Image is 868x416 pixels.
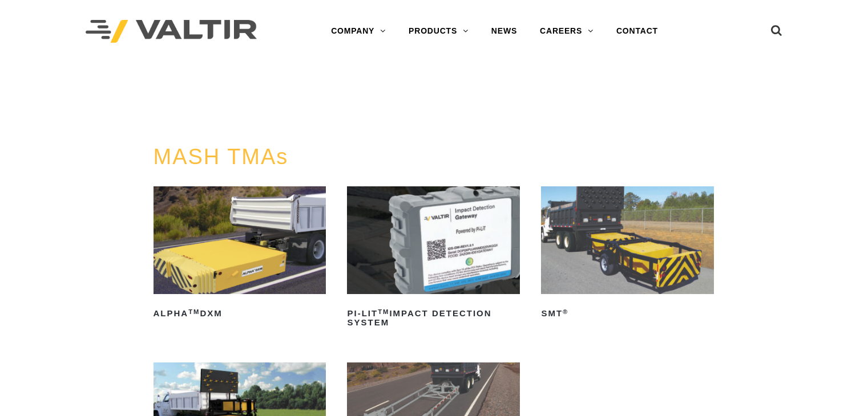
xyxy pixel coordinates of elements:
a: ALPHATMDXM [154,186,326,323]
a: COMPANY [320,20,397,43]
a: MASH TMAs [154,145,289,169]
sup: TM [378,308,389,315]
h2: SMT [541,304,714,323]
a: SMT® [541,186,714,323]
a: CAREERS [528,20,605,43]
sup: TM [188,308,200,315]
a: CONTACT [605,20,669,43]
h2: PI-LIT Impact Detection System [347,304,520,332]
img: Valtir [86,20,257,43]
sup: ® [563,308,568,315]
a: NEWS [480,20,528,43]
h2: ALPHA DXM [154,304,326,323]
a: PI-LITTMImpact Detection System [347,186,520,332]
a: PRODUCTS [397,20,480,43]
